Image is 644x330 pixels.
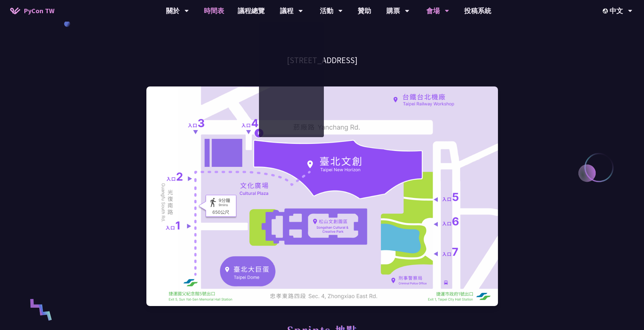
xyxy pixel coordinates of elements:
[146,86,498,306] img: 會場地圖
[24,6,54,16] span: PyCon TW
[3,2,61,19] a: PyCon TW
[146,54,498,66] h3: [STREET_ADDRESS]
[10,7,20,14] img: Home icon of PyCon TW 2025
[603,8,610,14] img: Locale Icon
